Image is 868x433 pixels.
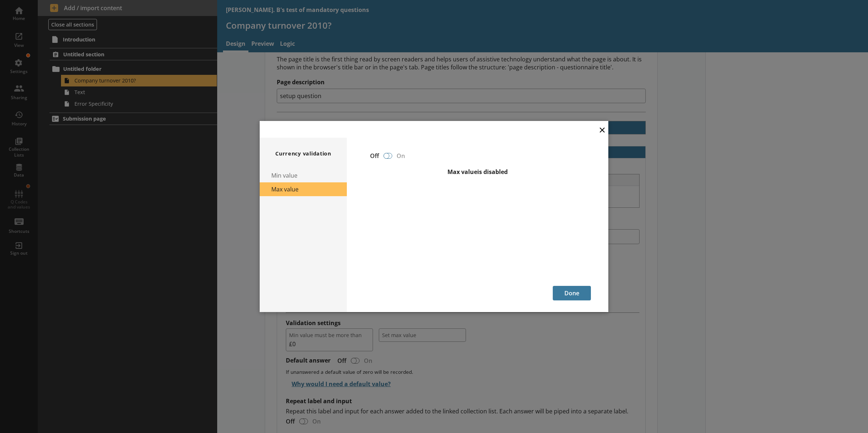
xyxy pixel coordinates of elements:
[364,152,382,160] div: Off
[597,121,608,138] button: Close
[394,152,411,160] div: On
[275,150,331,157] h2: Currency validation
[364,168,591,176] div: Max value is disabled
[553,286,591,300] button: Done
[260,169,347,182] button: Min value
